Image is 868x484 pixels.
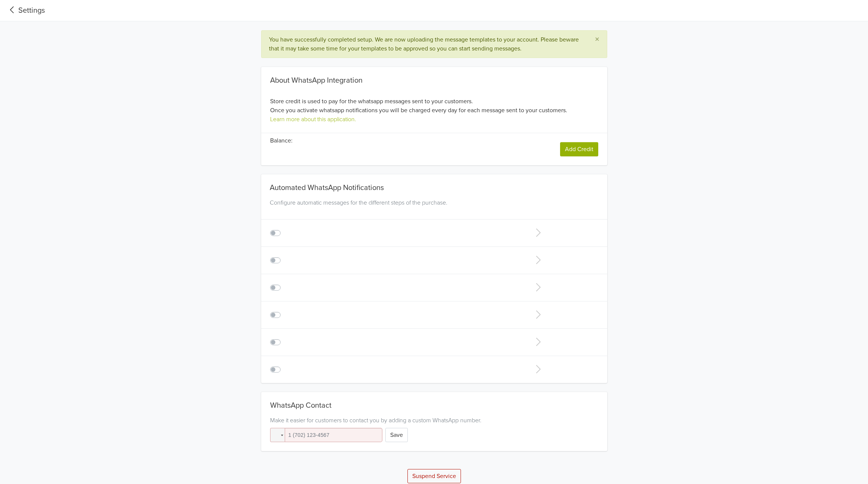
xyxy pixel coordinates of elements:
div: You have successfully completed setup. We are now uploading the message templates to your account... [269,35,583,53]
a: Learn more about this application. [270,116,356,123]
div: WhatsApp Contact [270,401,598,413]
div: Make it easier for customers to contact you by adding a custom WhatsApp number. [270,416,598,425]
div: About WhatsApp Integration [270,76,598,85]
input: 1 (702) 123-4567 [270,428,382,442]
a: Add Credit [560,142,598,156]
div: Configure automatic messages for the different steps of the purchase. [267,198,602,216]
span: × [595,34,599,45]
div: Automated WhatsApp Notifications [267,174,602,195]
button: Suspend Service [407,469,461,483]
button: Save [385,428,408,442]
div: Store credit is used to pay for the whatsapp messages sent to your customers. Once you activate w... [261,76,607,124]
p: Balance: [270,136,293,145]
a: Settings [6,5,45,16]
